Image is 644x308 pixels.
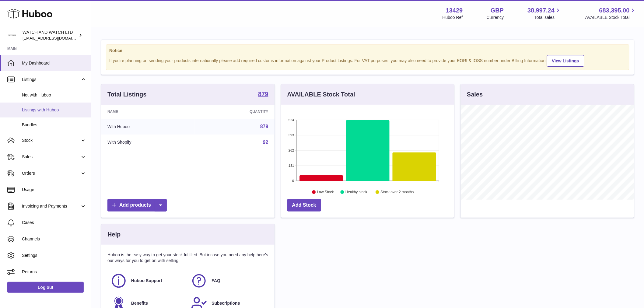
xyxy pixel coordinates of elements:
span: Returns [22,269,86,275]
text: 393 [289,133,294,137]
a: Log out [7,282,84,293]
span: 38,997.24 [527,6,555,15]
a: Add Stock [287,199,321,212]
div: WATCH AND WATCH LTD [23,30,77,41]
span: Huboo Support [131,278,162,284]
th: Quantity [195,105,275,119]
strong: 879 [258,91,268,97]
span: Subscriptions [212,300,240,306]
p: Huboo is the easy way to get your stock fulfilled. But incase you need any help here's our ways f... [107,252,268,264]
text: Low Stock [317,190,334,194]
span: [EMAIL_ADDRESS][DOMAIN_NAME] [23,36,89,40]
span: Listings with Huboo [22,107,86,113]
span: 683,395.00 [599,6,630,15]
span: Not with Huboo [22,92,86,98]
span: Total sales [534,15,562,20]
td: With Huboo [101,119,195,135]
th: Name [101,105,195,119]
h3: AVAILABLE Stock Total [287,90,355,99]
div: Currency [487,15,504,20]
td: With Shopify [101,135,195,150]
a: Huboo Support [110,273,185,289]
a: 38,997.24 Total sales [527,6,562,20]
span: Usage [22,187,86,193]
span: Channels [22,236,86,242]
span: Sales [22,154,80,160]
text: Stock over 2 months [380,190,414,194]
span: My Dashboard [22,60,86,66]
span: Benefits [131,300,148,306]
strong: GBP [491,6,504,15]
a: View Listings [547,55,584,67]
span: Stock [22,138,80,143]
span: Orders [22,170,80,176]
a: 879 [258,91,268,98]
h3: Sales [467,90,483,99]
div: If you're planning on sending your products internationally please add required customs informati... [109,54,626,67]
a: 683,395.00 AVAILABLE Stock Total [585,6,637,20]
text: 524 [289,118,294,122]
span: Cases [22,220,86,226]
img: internalAdmin-13429@internal.huboo.com [7,31,16,40]
h3: Total Listings [107,90,147,99]
span: Bundles [22,122,86,128]
text: 131 [289,164,294,167]
text: Healthy stock [345,190,368,194]
a: Add products [107,199,167,212]
span: AVAILABLE Stock Total [585,15,637,20]
strong: 13429 [446,6,463,15]
text: 0 [292,179,294,183]
span: Listings [22,77,80,82]
a: FAQ [191,273,265,289]
strong: Notice [109,48,626,54]
span: Settings [22,253,86,258]
a: 879 [260,124,268,129]
span: Invoicing and Payments [22,203,80,209]
span: FAQ [212,278,220,284]
h3: Help [107,230,121,239]
a: 92 [263,140,268,145]
text: 262 [289,149,294,152]
div: Huboo Ref [443,15,463,20]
